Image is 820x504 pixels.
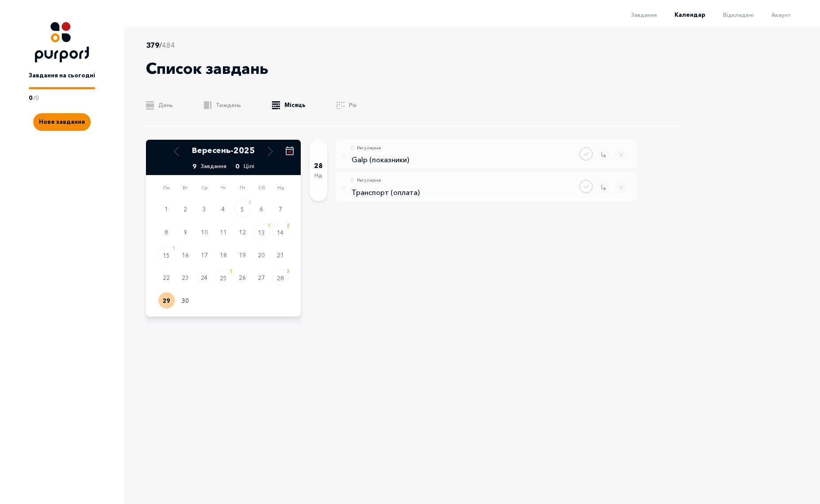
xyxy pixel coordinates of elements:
[183,184,188,191] abbr: Tuesday
[33,94,35,103] p: /
[272,247,289,263] a: 21
[272,201,289,217] a: 7
[201,184,207,191] abbr: Wednesday
[177,224,194,240] a: 9
[215,224,232,240] a: 11
[284,267,293,276] div: 3
[253,251,270,260] div: 20
[252,198,271,221] div: Sat Sep 06 2025
[170,144,183,157] button: Select previous month
[265,222,274,231] div: 1
[254,229,269,237] div: 13
[159,252,174,260] div: 15
[195,221,214,244] div: Wed Sep 10 2025
[234,251,251,260] div: 19
[204,101,241,110] a: Тиждень
[157,221,176,244] div: Mon Sep 08 2025
[146,41,159,50] span: 379
[234,228,251,237] div: 12
[235,162,239,171] span: 0
[271,198,290,221] div: Sun Sep 07 2025
[195,243,214,266] div: Wed Sep 17 2025
[33,102,91,131] a: Create new task
[579,180,593,193] button: Done task
[234,247,251,263] a: 19
[157,289,176,312] div: Mon Sep 29 2025
[234,201,251,217] a: 51
[264,144,277,157] button: Select next month
[192,162,196,171] span: 9
[349,156,411,164] a: Galp (показники)
[244,162,254,171] span: Цілі
[252,266,271,289] div: Sat Sep 27 2025
[158,269,175,286] a: 22
[597,180,610,193] button: Close popup
[214,266,233,289] div: Thu Sep 25 2025
[233,243,252,266] div: Fri Sep 19 2025
[615,147,628,160] button: Remove task
[196,201,213,217] a: 3
[337,101,357,110] a: Рік
[252,243,271,266] div: Sat Sep 20 2025
[615,180,628,193] button: Remove task
[233,221,252,244] div: Fri Sep 12 2025
[216,274,231,283] div: 25
[240,184,245,191] abbr: Friday
[177,205,194,214] div: 2
[227,267,236,276] div: 1
[215,205,232,214] div: 4
[233,198,252,221] div: Fri Sep 05 2025
[176,243,195,266] div: Tue Sep 16 2025
[158,201,175,217] a: 1
[271,266,290,289] div: Sun Sep 28 2025
[196,251,213,260] div: 17
[29,71,95,80] p: Завдання на сьогодні
[196,274,213,283] div: 24
[349,176,381,184] a: Регулярне
[215,251,232,260] div: 18
[35,94,39,103] p: 0
[146,57,268,80] p: Список завдань
[272,101,306,110] a: Місяць
[284,222,293,231] div: 2
[215,247,232,263] a: 18
[196,224,213,240] a: 10
[177,251,194,260] div: 16
[192,145,255,157] p: Вересень - 2025
[177,292,194,309] a: 30
[215,201,232,217] a: 4
[258,184,265,191] abbr: Saturday
[158,274,175,283] div: 22
[158,228,175,237] div: 8
[273,229,288,237] div: 14
[39,118,85,125] span: Нове завдання
[253,224,270,240] a: 131
[33,113,91,131] button: Create new task
[159,41,162,50] span: /
[146,101,173,110] a: День
[277,184,284,191] abbr: Sunday
[177,297,194,305] div: 30
[234,274,251,283] div: 26
[253,247,270,263] a: 20
[597,147,610,160] button: Close popup
[246,199,255,208] div: 1
[221,184,226,191] abbr: Thursday
[158,247,175,263] a: 151
[657,11,705,18] a: Календар
[252,221,271,244] div: Sat Sep 13 2025
[271,221,290,244] div: Sun Sep 14 2025
[214,243,233,266] div: Thu Sep 18 2025
[272,251,289,260] div: 21
[158,297,175,305] div: 29
[176,266,195,289] div: Tue Sep 23 2025
[271,243,290,266] div: Sun Sep 21 2025
[314,171,322,180] span: Нд
[705,11,754,18] a: Відкладені
[157,243,176,266] div: Mon Sep 15 2025
[235,206,250,214] div: 5
[283,144,296,156] button: Show calendar
[29,94,32,103] p: 0
[349,188,422,197] p: Транспорт (оплата)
